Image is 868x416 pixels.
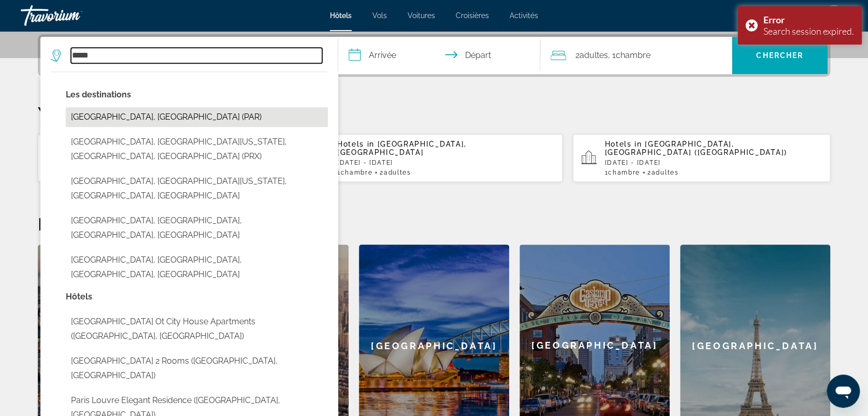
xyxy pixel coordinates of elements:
button: Select city: Paris, Central Illinois, IL, United States [66,171,328,206]
button: Select hotel: Paris Bercy Charming Apartment 2 rooms (Paris, FR) [66,351,328,385]
span: Hotels in [337,140,374,148]
span: 1 [337,169,372,176]
a: Voitures [408,11,435,20]
p: [DATE] - [DATE] [337,159,555,166]
a: Croisières [456,11,489,20]
span: [GEOGRAPHIC_DATA], [GEOGRAPHIC_DATA] [337,140,467,156]
input: Search hotel destination [71,48,322,63]
div: Search widget [40,37,828,74]
button: Hotels in [GEOGRAPHIC_DATA], [GEOGRAPHIC_DATA][DATE] - [DATE]1Chambre2Adultes [306,134,563,182]
span: 2 [647,169,678,176]
p: Hotel options [66,290,328,304]
div: Search session expired. [763,25,854,37]
span: Adultes [384,169,411,176]
span: Chambre [340,169,372,176]
button: Select check in and out date [338,37,540,74]
h2: Destinations en vedette [38,213,830,234]
span: Adultes [651,169,678,176]
button: Travelers: 2 adults, 0 children [540,37,732,74]
a: Hôtels [330,11,352,20]
button: Select hotel: Paris Ot City House Apartments (Neryungri, RU) [66,312,328,346]
span: Chambre [616,50,650,60]
div: Error [763,14,854,25]
span: Chercher [756,51,803,60]
span: , 1 [608,48,650,63]
button: Hotels in [GEOGRAPHIC_DATA], [GEOGRAPHIC_DATA] (PAR)[DATE] - [DATE]1Chambre2Adultes [38,134,295,182]
span: Adultes [580,50,608,60]
span: 1 [604,169,640,176]
p: Your Recent Searches [38,103,830,123]
span: 2 [575,48,608,63]
button: Select city: Paris, North Central Texas, TX, United States (PRX) [66,132,328,166]
button: Select city: Paris, Camden, TN, United States [66,211,328,245]
iframe: Bouton de lancement de la fenêtre de messagerie [827,375,860,408]
button: User Menu [820,5,847,26]
button: Select city: Paris, France (PAR) [66,107,328,127]
span: [GEOGRAPHIC_DATA], [GEOGRAPHIC_DATA] ([GEOGRAPHIC_DATA]) [604,140,787,156]
span: Chambre [608,169,640,176]
span: Hotels in [604,140,642,148]
button: Select city: Paris, Lexington, KY, United States [66,250,328,284]
span: 2 [380,169,411,176]
a: Travorium [21,2,124,29]
a: Activités [510,11,538,20]
a: Vols [372,11,387,20]
button: Search [732,37,828,74]
p: City options [66,88,328,102]
p: [DATE] - [DATE] [604,159,822,166]
button: Hotels in [GEOGRAPHIC_DATA], [GEOGRAPHIC_DATA] ([GEOGRAPHIC_DATA])[DATE] - [DATE]1Chambre2Adultes [573,134,830,182]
